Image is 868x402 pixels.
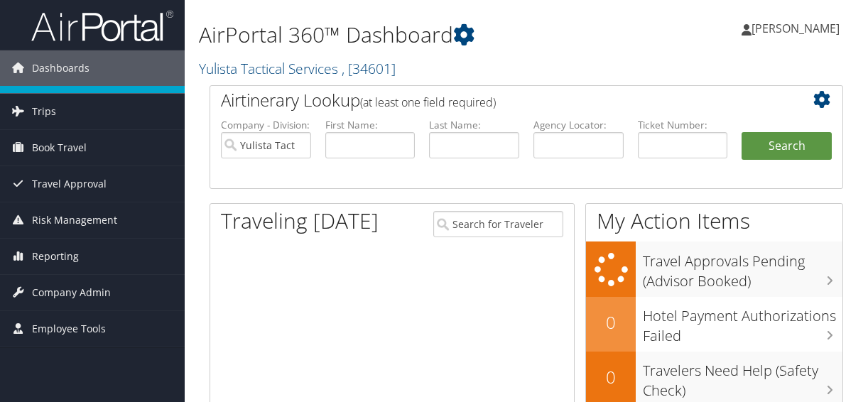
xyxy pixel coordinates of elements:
[32,275,111,310] span: Company Admin
[429,118,519,132] label: Last Name:
[360,94,496,110] span: (at least one field required)
[586,297,842,352] a: 0Hotel Payment Authorizations Failed
[533,118,624,132] label: Agency Locator:
[32,50,89,86] span: Dashboards
[221,206,379,236] h1: Traveling [DATE]
[752,21,840,36] span: [PERSON_NAME]
[221,88,779,112] h2: Airtinerary Lookup
[742,7,854,50] a: [PERSON_NAME]
[586,206,842,236] h1: My Action Items
[433,211,563,237] input: Search for Traveler
[325,118,416,132] label: First Name:
[638,118,728,132] label: Ticket Number:
[742,132,832,161] button: Search
[643,354,842,401] h3: Travelers Need Help (Safety Check)
[643,244,842,291] h3: Travel Approvals Pending (Advisor Booked)
[32,311,106,347] span: Employee Tools
[586,310,636,335] h2: 0
[342,59,396,78] span: , [ 34601 ]
[199,20,636,50] h1: AirPortal 360™ Dashboard
[32,130,87,165] span: Book Travel
[199,59,396,78] a: Yulista Tactical Services
[586,365,636,389] h2: 0
[643,299,842,346] h3: Hotel Payment Authorizations Failed
[32,166,107,202] span: Travel Approval
[221,118,311,132] label: Company - Division:
[586,241,842,296] a: Travel Approvals Pending (Advisor Booked)
[32,202,117,238] span: Risk Management
[31,9,173,43] img: airportal-logo.png
[32,239,79,274] span: Reporting
[32,94,56,129] span: Trips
